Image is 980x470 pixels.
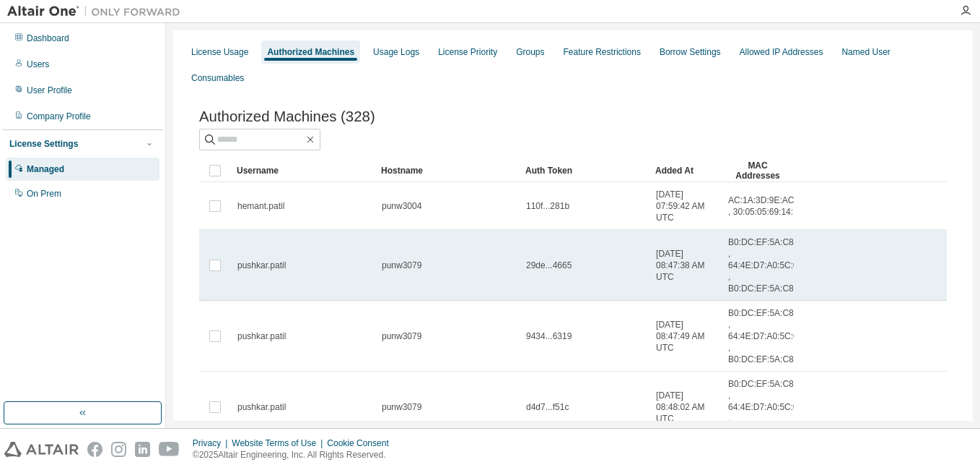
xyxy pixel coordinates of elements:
div: Dashboard [27,33,69,44]
span: punw3004 [382,200,421,212]
img: instagram.svg [111,442,126,457]
div: Company Profile [27,111,91,122]
span: pushkar.patil [237,401,286,413]
div: License Priority [438,46,497,58]
p: © 2025 Altair Engineering, Inc. All Rights Reserved. [193,449,398,461]
div: Cookie Consent [327,437,397,449]
span: [DATE] 08:47:49 AM UTC [656,319,715,354]
div: On Prem [27,188,61,200]
div: Website Terms of Use [232,437,327,449]
span: punw3079 [382,330,421,342]
span: 110f...281b [526,200,569,212]
div: Username [237,159,369,182]
span: 29de...4665 [526,260,572,271]
div: Hostname [381,159,514,182]
div: Allowed IP Addresses [740,46,823,58]
span: 9434...6319 [526,330,572,342]
div: Named User [841,46,890,58]
span: B0:DC:EF:5A:C8:C3 , 64:4E:D7:A0:5C:05 , B0:DC:EF:5A:C8:C7 [728,378,807,436]
div: Privacy [193,437,232,449]
div: License Settings [9,138,78,150]
span: punw3079 [382,260,421,271]
span: AC:1A:3D:9E:AC:98 , 30:05:05:69:14:19 [728,195,806,218]
span: hemant.patil [237,200,284,212]
div: Added At [655,159,716,182]
div: Consumables [191,72,244,84]
span: d4d7...f51c [526,401,569,413]
div: Borrow Settings [660,46,721,58]
span: [DATE] 07:59:42 AM UTC [656,189,715,223]
div: Auth Token [525,159,644,182]
div: Groups [516,46,544,58]
img: facebook.svg [87,442,102,457]
div: Authorized Machines [267,46,354,58]
div: Users [27,59,49,70]
div: Managed [27,163,64,175]
div: Usage Logs [373,46,419,58]
img: linkedin.svg [135,442,150,457]
span: [DATE] 08:47:38 AM UTC [656,248,715,283]
span: pushkar.patil [237,260,286,271]
span: pushkar.patil [237,330,286,342]
div: User Profile [27,85,72,96]
img: altair_logo.svg [4,442,79,457]
span: Authorized Machines (328) [199,108,375,125]
span: [DATE] 08:48:02 AM UTC [656,390,715,424]
span: punw3079 [382,401,421,413]
div: MAC Addresses [727,159,788,182]
span: B0:DC:EF:5A:C8:C3 , 64:4E:D7:A0:5C:05 , B0:DC:EF:5A:C8:C7 [728,307,807,365]
div: Feature Restrictions [564,46,641,58]
span: B0:DC:EF:5A:C8:C3 , 64:4E:D7:A0:5C:05 , B0:DC:EF:5A:C8:C7 [728,236,807,294]
div: License Usage [191,46,248,58]
img: Altair One [7,4,188,19]
img: youtube.svg [159,442,180,457]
